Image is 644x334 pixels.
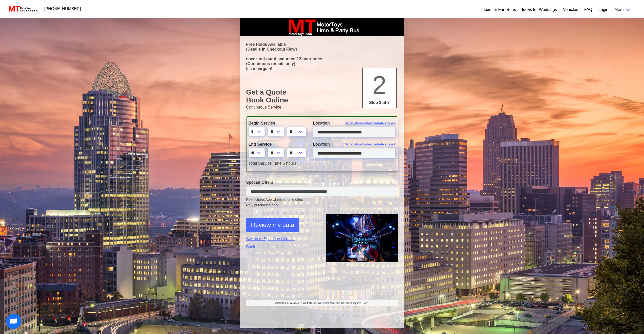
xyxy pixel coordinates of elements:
[246,47,398,52] p: (Details in Checkout Flow)
[251,220,294,230] span: Review my data
[313,142,330,146] span: Location
[246,88,398,104] h1: Get a Quote Book Online
[249,161,283,165] span: Total Service Time:
[598,7,608,13] a: Login
[246,42,398,47] p: Free Holds Available
[7,5,38,12] img: MotorToys Logo
[246,244,318,250] a: Back
[246,236,318,242] a: Switch to Split Day Service
[41,4,84,14] a: [PHONE_NUMBER]
[246,61,398,66] p: (Continuous rentals only)
[249,120,305,126] label: Begin Service
[284,18,360,36] img: box_logo_brand.jpeg
[345,142,396,147] span: What about intermediate stops?
[563,7,578,13] a: Vehicles
[246,203,398,208] span: New purchases only.
[245,160,400,166] div: 5 hours
[6,314,21,329] a: Open chat
[246,198,398,208] small: Restrictions Apply.
[275,301,369,306] span: Vehicles available in as little as 14 hours.
[326,214,398,262] img: 1.png
[246,104,398,110] p: Continuous Service
[365,100,394,106] p: Step 2 of 3
[249,141,305,147] label: End Service
[584,7,592,13] a: FAQ
[275,197,303,202] span: Limited time offer.
[481,7,516,13] a: Ideas for Fun Runs
[246,218,299,232] button: Review my data
[345,121,396,126] span: What about intermediate stops?
[313,121,330,125] span: Location
[246,56,398,61] p: check out our discounted 12 hour rates
[330,301,369,305] span: We can be there by 8:15 am.
[372,71,387,99] span: 2
[246,66,398,71] p: It's a bargain!
[246,179,398,186] label: Special Offers
[522,7,557,13] a: Ideas for Weddings
[612,5,634,15] a: More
